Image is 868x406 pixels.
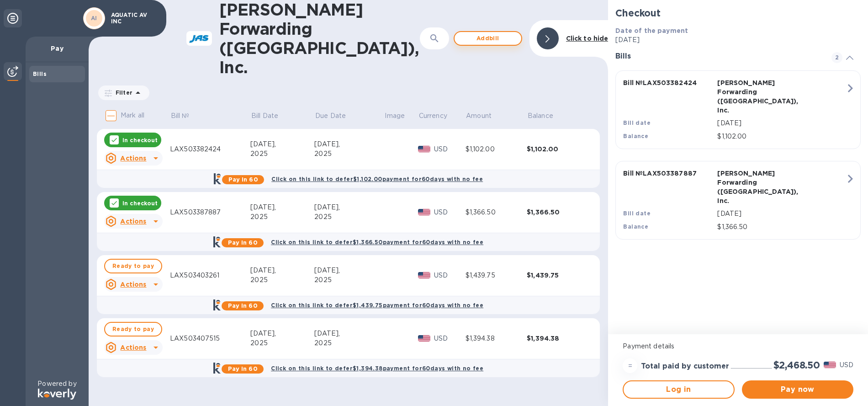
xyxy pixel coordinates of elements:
div: $1,102.00 [466,144,527,154]
span: Bill Date [251,111,290,121]
p: Balance [528,111,553,121]
div: 2025 [314,275,384,285]
div: 2025 [250,212,314,222]
p: [DATE] [615,35,861,45]
u: Actions [120,218,146,225]
div: [DATE], [250,329,314,338]
span: Ready to pay [112,324,154,335]
div: 2025 [314,212,384,222]
div: [DATE], [314,329,384,338]
img: USD [418,272,430,278]
span: Log in [631,384,726,395]
b: Bill date [623,119,651,126]
div: [DATE], [250,266,314,275]
h3: Total paid by customer [641,362,729,371]
p: USD [434,334,466,343]
img: USD [418,335,430,342]
b: Balance [623,223,648,230]
p: Bill № LAX503382424 [623,78,714,87]
div: $1,102.00 [527,144,588,154]
p: USD [434,208,466,217]
button: Addbill [454,31,522,46]
div: = [623,358,637,373]
p: USD [434,271,466,280]
span: Add bill [462,33,514,44]
b: Click on this link to defer $1,102.00 payment for 60 days with no fee [271,176,483,182]
div: 2025 [314,338,384,348]
div: LAX503407515 [170,334,250,343]
p: Powered by [37,379,76,389]
p: [PERSON_NAME] Forwarding ([GEOGRAPHIC_DATA]), Inc. [717,169,808,205]
div: LAX503387887 [170,208,250,217]
button: Ready to pay [104,259,162,273]
p: Filter [112,89,132,96]
div: [DATE], [250,203,314,212]
p: [PERSON_NAME] Forwarding ([GEOGRAPHIC_DATA]), Inc. [717,78,808,115]
span: Balance [528,111,565,121]
p: Pay [33,44,81,53]
b: Pay in 60 [228,302,258,309]
b: Click on this link to defer $1,366.50 payment for 60 days with no fee [271,239,483,246]
b: Click on this link to defer $1,439.75 payment for 60 days with no fee [271,302,483,309]
button: Bill №LAX503382424[PERSON_NAME] Forwarding ([GEOGRAPHIC_DATA]), Inc.Bill date[DATE]Balance$1,102.00 [615,70,861,149]
b: Bills [33,70,47,77]
div: [DATE], [314,266,384,275]
p: AQUATIC AV INC [111,12,157,25]
b: Balance [623,133,648,139]
p: Currency [419,111,447,121]
b: Pay in 60 [228,365,258,372]
b: Click on this link to defer $1,394.38 payment for 60 days with no fee [271,365,483,372]
div: $1,439.75 [466,271,527,280]
b: Pay in 60 [228,176,258,183]
span: Amount [466,111,503,121]
span: Due Date [315,111,358,121]
u: Actions [120,344,146,351]
div: $1,394.38 [466,334,527,343]
p: Bill № LAX503387887 [623,169,714,178]
b: AI [91,15,97,21]
button: Log in [623,380,734,399]
p: USD [434,144,466,154]
button: Ready to pay [104,322,162,337]
u: Actions [120,281,146,288]
img: USD [824,362,836,368]
span: Pay now [749,384,846,395]
h3: Bills [615,52,820,61]
div: [DATE], [314,203,384,212]
div: $1,366.50 [466,208,527,217]
button: Bill №LAX503387887[PERSON_NAME] Forwarding ([GEOGRAPHIC_DATA]), Inc.Bill date[DATE]Balance$1,366.50 [615,161,861,240]
h2: $2,468.50 [773,359,820,371]
p: Mark all [121,111,144,120]
img: USD [418,209,430,215]
p: Due Date [315,111,346,121]
p: Bill № [171,111,190,121]
div: [DATE], [314,139,384,149]
span: Bill № [171,111,201,121]
p: In checkout [122,136,158,144]
div: [DATE], [250,139,314,149]
p: Payment details [623,342,853,351]
u: Actions [120,155,146,162]
p: Bill Date [251,111,278,121]
div: LAX503403261 [170,271,250,280]
div: 2025 [314,149,384,159]
span: Ready to pay [112,261,154,272]
div: $1,394.38 [527,334,588,343]
p: Image [385,111,405,121]
div: LAX503382424 [170,144,250,154]
b: Date of the payment [615,27,688,34]
p: USD [840,360,853,370]
div: 2025 [250,275,314,285]
b: Click to hide [566,35,609,42]
p: In checkout [122,199,158,207]
div: $1,439.75 [527,271,588,280]
img: Logo [38,389,76,400]
button: Pay now [742,380,853,399]
h2: Checkout [615,7,861,19]
b: Pay in 60 [228,239,258,246]
p: $1,102.00 [717,132,846,141]
p: Amount [466,111,492,121]
p: [DATE] [717,118,846,128]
